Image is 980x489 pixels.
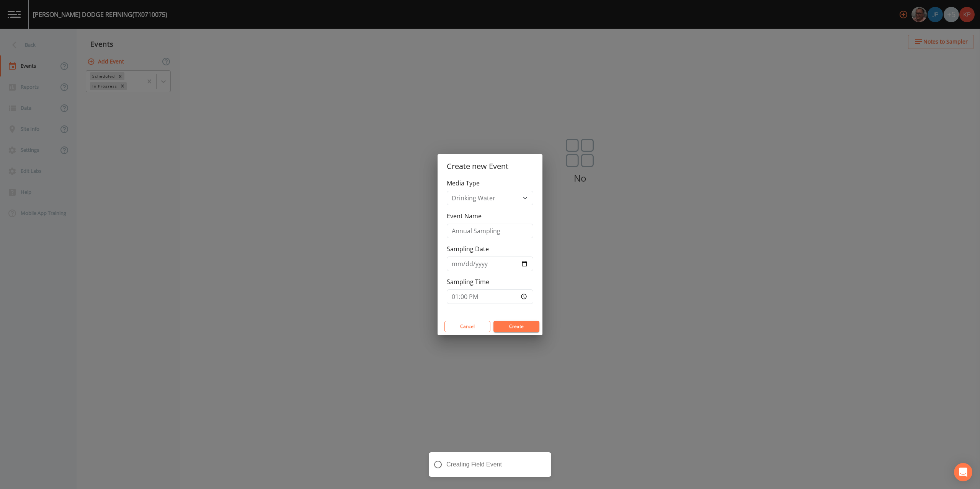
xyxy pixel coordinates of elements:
[447,244,489,253] label: Sampling Date
[429,452,551,477] div: Creating Field Event
[444,321,490,332] button: Cancel
[447,179,480,188] label: Media Type
[447,277,489,286] label: Sampling Time
[438,154,542,179] h2: Create new Event
[447,211,482,221] label: Event Name
[954,463,972,481] div: Open Intercom Messenger
[493,321,539,332] button: Create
